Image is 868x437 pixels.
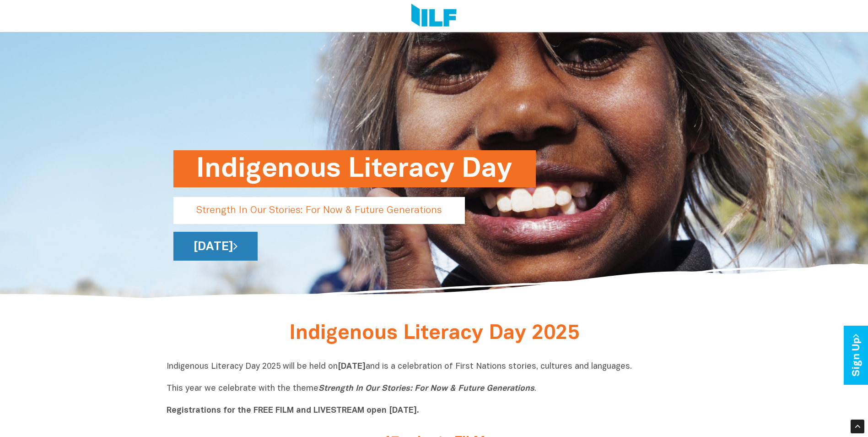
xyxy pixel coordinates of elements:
a: [DATE] [173,232,258,261]
i: Strength In Our Stories: For Now & Future Generations [318,385,534,393]
img: Logo [411,4,457,28]
p: Indigenous Literacy Day 2025 will be held on and is a celebration of First Nations stories, cultu... [167,361,702,416]
div: Scroll Back to Top [851,420,864,433]
p: Strength In Our Stories: For Now & Future Generations [173,197,465,224]
span: Indigenous Literacy Day 2025 [289,324,579,343]
h1: Indigenous Literacy Day [196,150,513,187]
b: [DATE] [338,363,366,371]
b: Registrations for the FREE FILM and LIVESTREAM open [DATE]. [167,407,419,415]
